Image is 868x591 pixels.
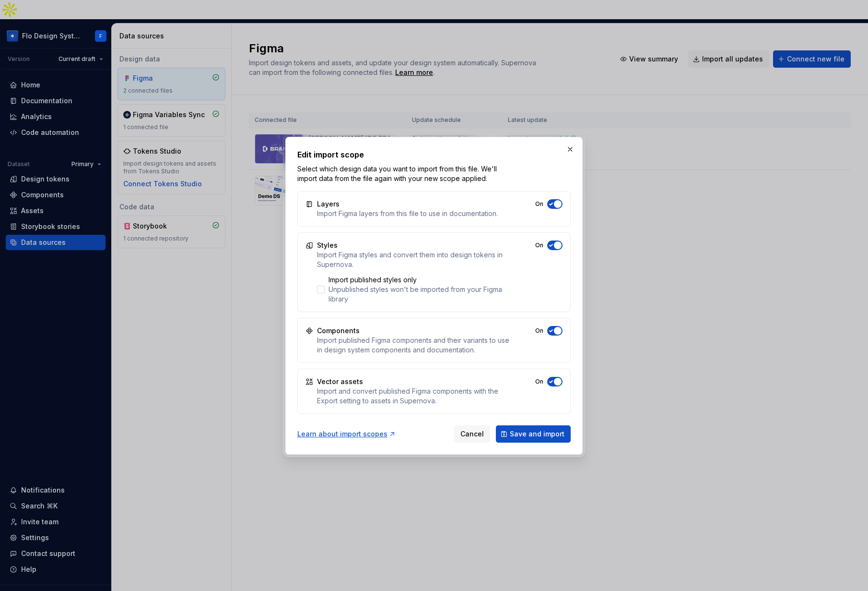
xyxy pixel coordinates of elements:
a: Learn about import scopes [297,429,396,439]
div: Unpublished styles won't be imported from your Figma library [328,285,510,304]
span: Cancel [460,429,484,439]
span: Save and import [510,429,564,439]
h2: Edit import scope [297,149,571,160]
div: Import Figma styles and convert them into design tokens in Supernova. [317,250,510,269]
label: On [535,327,543,335]
p: Select which design data you want to import from this file. We'll import data from the file again... [297,164,506,183]
label: On [535,200,543,208]
button: Save and import [496,425,571,443]
button: Cancel [454,425,490,443]
div: Import and convert published Figma components with the Export setting to assets in Supernova. [317,386,510,406]
div: Layers [317,199,340,209]
div: Components [317,326,360,336]
label: On [535,378,543,386]
div: Import Figma layers from this file to use in documentation. [317,209,498,218]
label: On [535,241,543,249]
div: Vector assets [317,377,363,386]
div: Import published styles only [328,275,510,285]
div: Import published Figma components and their variants to use in design system components and docum... [317,336,510,355]
div: Styles [317,241,338,250]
